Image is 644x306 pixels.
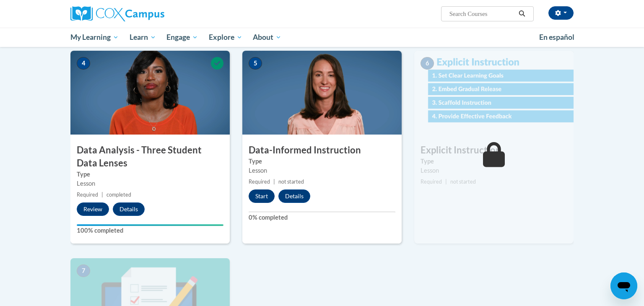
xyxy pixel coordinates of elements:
span: Required [77,192,98,198]
span: | [273,179,275,185]
span: About [253,32,281,42]
label: Type [249,157,395,166]
h3: Explicit Instruction [414,144,574,157]
img: Course Image [70,51,230,135]
a: En español [534,29,580,46]
a: Learn [124,28,161,47]
img: Cox Campus [70,6,164,21]
a: My Learning [65,28,124,47]
h3: Data-Informed Instruction [242,144,402,157]
div: Your progress [77,224,223,226]
span: My Learning [70,32,119,42]
div: Lesson [249,166,395,175]
iframe: Button to launch messaging window [610,272,637,299]
button: Details [278,189,310,203]
h3: Data Analysis - Three Student Data Lenses [70,144,230,170]
div: Main menu [58,28,586,47]
label: 0% completed [249,213,395,222]
button: Details [113,202,145,216]
button: Review [77,202,109,216]
label: Type [421,157,567,166]
a: Cox Campus [70,6,230,21]
img: Course Image [242,51,402,135]
span: | [445,179,447,185]
span: En español [539,33,574,41]
span: Engage [166,32,198,42]
div: Lesson [421,166,567,175]
span: Required [249,179,270,185]
a: About [248,28,287,47]
span: not started [278,179,304,185]
span: Explore [209,32,242,42]
span: not started [450,179,476,185]
input: Search Courses [449,9,516,19]
span: | [101,192,103,198]
button: Start [249,189,275,203]
span: 7 [77,265,90,277]
span: Learn [130,32,156,42]
button: Account Settings [548,6,574,20]
a: Explore [203,28,248,47]
div: Lesson [77,179,223,188]
label: 100% completed [77,226,223,235]
label: Type [77,170,223,179]
span: 6 [421,57,434,70]
button: Search [516,9,528,19]
a: Engage [161,28,203,47]
span: completed [106,192,131,198]
img: Course Image [414,51,574,135]
span: Required [421,179,442,185]
span: 4 [77,57,90,70]
span: 5 [249,57,262,70]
